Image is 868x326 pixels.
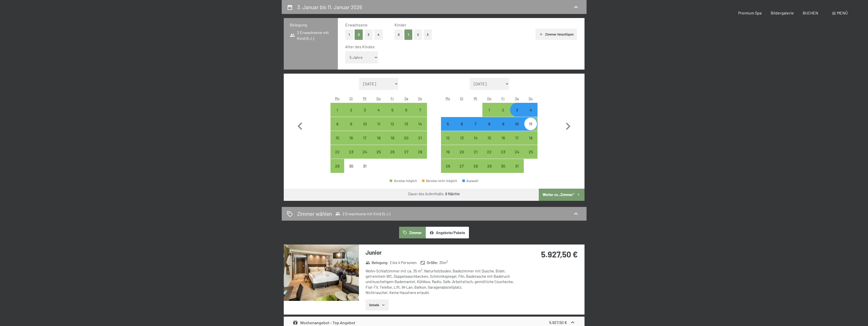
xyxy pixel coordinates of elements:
div: Anreise möglich [344,103,358,117]
div: Anreise möglich [386,145,399,159]
strong: Belegung : [366,260,389,265]
div: 21 [414,136,426,149]
span: 2 Erwachsene mit Kind (5 J.) [335,211,390,216]
div: Tue Jan 27 2026 [455,159,469,173]
div: 19 [386,136,399,149]
div: 29 [483,164,496,177]
div: Anreise möglich [482,103,496,117]
div: Wed Dec 03 2025 [358,103,372,117]
div: Mon Dec 15 2025 [330,131,344,145]
div: Anreise möglich [496,117,510,131]
div: Mon Dec 22 2025 [330,145,344,159]
div: Fri Jan 02 2026 [496,103,510,117]
div: 26 [441,164,454,177]
div: Thu Jan 29 2026 [482,159,496,173]
abbr: Samstag [515,96,519,101]
button: 2 [355,29,363,40]
div: Anreise möglich [469,145,482,159]
div: Fri Dec 19 2025 [386,131,399,145]
div: Anreise möglich [399,117,413,131]
abbr: Mittwoch [363,96,367,101]
div: Anreise möglich [386,117,399,131]
div: Sun Jan 25 2026 [524,145,538,159]
div: 18 [524,136,537,149]
div: Mon Dec 08 2025 [330,117,344,131]
button: Angebote/Pakete [426,227,469,238]
b: 8 Nächte [445,192,460,196]
div: Sun Dec 28 2025 [413,145,427,159]
div: Sat Dec 20 2025 [399,131,413,145]
abbr: Donnerstag [487,96,492,101]
button: 3 [424,29,432,40]
div: 22 [483,150,496,162]
h3: Belegung [290,22,332,28]
div: Dauer des Aufenthalts: [408,191,460,197]
div: Tue Jan 20 2026 [455,145,469,159]
div: Wed Dec 31 2025 [358,159,372,173]
div: Anreise möglich [441,145,455,159]
div: Thu Dec 25 2025 [372,145,386,159]
abbr: Samstag [404,96,408,101]
div: Sat Jan 31 2026 [510,159,524,173]
div: Fri Dec 05 2025 [386,103,399,117]
div: 9 [345,122,357,135]
div: Auswahl [462,179,479,183]
div: Fri Jan 16 2026 [496,131,510,145]
div: 21 [469,150,482,162]
div: Anreise möglich [372,117,386,131]
div: Anreise möglich [344,117,358,131]
abbr: Montag [335,96,340,101]
div: Wed Jan 07 2026 [469,117,482,131]
button: 0 [394,29,403,40]
div: 7 [469,122,482,135]
abbr: Sonntag [529,96,533,101]
div: Mon Dec 01 2025 [330,103,344,117]
div: Anreise möglich [358,145,372,159]
abbr: Donnerstag [376,96,381,101]
div: 30 [345,164,357,177]
span: Erwachsene [345,22,368,27]
span: 35 m² [439,260,448,265]
div: Wohn-Schlafzimmer mit ca. 35 m², Naturholzboden, Badezimmer mit Dusche, Bidet, getrenntem WC, Dop... [366,268,517,295]
h3: Junior [366,249,517,256]
div: Fri Jan 09 2026 [496,117,510,131]
div: Anreise möglich [441,159,455,173]
div: Tue Dec 30 2025 [344,159,358,173]
div: Fri Dec 26 2025 [386,145,399,159]
div: Mon Jan 05 2026 [441,117,455,131]
button: Vorheriger Monat [293,78,307,173]
div: Anreise möglich [455,131,469,145]
div: 27 [455,164,468,177]
div: 8 [331,122,344,135]
div: Anreise möglich [372,103,386,117]
div: 4 [372,108,385,121]
div: Sat Dec 27 2025 [399,145,413,159]
div: Anreise möglich [330,145,344,159]
div: 1 [331,108,344,121]
div: Sat Jan 24 2026 [510,145,524,159]
button: Details [366,299,389,311]
div: Anreise nicht möglich [344,159,358,173]
div: Mon Jan 19 2026 [441,145,455,159]
div: 13 [400,122,413,135]
div: Wed Jan 28 2026 [469,159,482,173]
div: 11 [372,122,385,135]
div: Anreise möglich [496,103,510,117]
div: Anreise möglich [524,103,538,117]
div: 28 [469,164,482,177]
abbr: Freitag [501,96,505,101]
abbr: Freitag [391,96,394,101]
div: Wed Dec 17 2025 [358,131,372,145]
div: Wed Dec 10 2025 [358,117,372,131]
div: Anreise möglich [413,117,427,131]
div: 13 [455,136,468,149]
a: Premium Spa [738,10,762,15]
div: Anreise nicht möglich [358,159,372,173]
div: Anreise möglich [330,131,344,145]
div: Abreise nicht möglich [422,179,457,183]
div: Anreise möglich [413,145,427,159]
div: 10 [358,122,371,135]
div: Sat Jan 03 2026 [510,103,524,117]
div: Thu Jan 22 2026 [482,145,496,159]
div: Wed Jan 21 2026 [469,145,482,159]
